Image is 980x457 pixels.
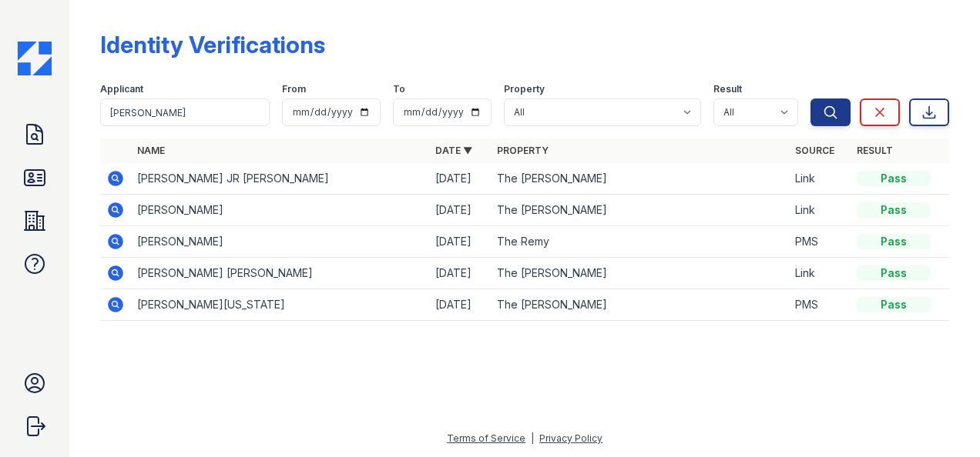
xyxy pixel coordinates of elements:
a: Property [497,145,549,156]
td: PMS [789,226,851,258]
td: Link [789,258,851,289]
div: | [531,432,534,444]
td: [PERSON_NAME] [131,226,429,258]
td: [PERSON_NAME] [PERSON_NAME] [131,258,429,289]
td: [DATE] [429,226,491,258]
td: [PERSON_NAME][US_STATE] [131,289,429,321]
label: Applicant [100,83,143,95]
a: Privacy Policy [539,432,602,444]
a: Source [795,145,834,156]
td: The Remy [491,226,789,258]
div: Identity Verifications [100,31,325,58]
td: Link [789,195,851,226]
td: The [PERSON_NAME] [491,289,789,321]
a: Result [857,145,893,156]
td: [DATE] [429,289,491,321]
td: [PERSON_NAME] [131,195,429,226]
td: [DATE] [429,163,491,195]
a: Terms of Service [447,432,525,444]
div: Pass [857,297,931,312]
input: Search by name or phone number [100,98,270,126]
label: Property [504,83,545,95]
div: Pass [857,265,931,281]
td: The [PERSON_NAME] [491,163,789,195]
td: The [PERSON_NAME] [491,195,789,226]
img: CE_Icon_Blue-c292c112584629df590d857e76928e9f676e5b41ef8f769ba2f05ee15b207248.png [18,42,52,75]
div: Pass [857,234,931,249]
label: Result [713,83,742,95]
a: Date ▼ [435,145,472,156]
td: Link [789,163,851,195]
div: Pass [857,171,931,186]
label: From [282,83,306,95]
td: [DATE] [429,258,491,289]
a: Name [137,145,165,156]
td: PMS [789,289,851,321]
td: [PERSON_NAME] JR [PERSON_NAME] [131,163,429,195]
td: [DATE] [429,195,491,226]
label: To [393,83,405,95]
div: Pass [857,202,931,218]
td: The [PERSON_NAME] [491,258,789,289]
